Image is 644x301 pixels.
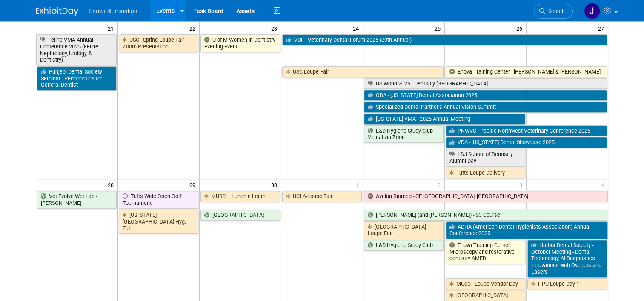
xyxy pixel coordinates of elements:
[364,240,444,251] a: L&D Hygiene Study Club
[364,221,444,239] a: [GEOGRAPHIC_DATA]-Loupe Fair
[119,210,198,234] a: [US_STATE][GEOGRAPHIC_DATA]-Hyg. F.U.
[282,66,444,77] a: USC-Loupe Fair
[584,3,600,19] img: Janelle Tlusty
[364,90,607,101] a: ODA - [US_STATE] Dental Association 2025
[364,102,607,113] a: Specialized Dental Partner’s Annual Vision Summit
[89,8,137,14] span: Enova Illumination
[37,191,117,208] a: Vet Evolve Wet Lab - [PERSON_NAME]
[189,23,199,34] span: 22
[446,290,525,301] a: [GEOGRAPHIC_DATA]
[364,210,607,221] a: [PERSON_NAME] (and [PERSON_NAME]) - SC Course
[364,191,608,202] a: Avalon Biomed - CE [GEOGRAPHIC_DATA], [GEOGRAPHIC_DATA]
[597,23,608,34] span: 27
[355,179,363,190] span: 1
[518,179,526,190] span: 3
[437,179,444,190] span: 2
[446,240,525,264] a: Enova Training Center Microscopy and restorative dentistry AMED
[200,191,280,202] a: MUSC – Lunch n Learn
[534,4,573,19] a: Search
[200,34,280,52] a: U of M Women In Dentistry Evening Event
[434,23,444,34] span: 25
[527,278,607,290] a: HPU-Loupe Day 1
[189,179,199,190] span: 29
[527,240,607,278] a: Harbor Dental Society - October Meeting - Dental Technology, AI Diagnostics Innovations with Over...
[36,34,117,65] a: Feline VMA Annual Conference 2025 (Feline Nephrology, Urology, & Dentistry)
[119,191,198,208] a: Tufts Wide Open Golf Tournament
[282,191,362,202] a: UCLA-Loupe Fair
[119,34,198,52] a: USC - Spring Loupe Fair Zoom Presentation
[107,179,117,190] span: 28
[600,179,608,190] span: 4
[446,125,607,136] a: PNWVC - Pacific Northwest Veterinary Conference 2025
[446,149,525,166] a: LSU School of Dentistry Alumni Day
[364,125,444,143] a: L&D Hygiene Study Club - Virtual via Zoom
[352,23,363,34] span: 24
[364,78,607,89] a: DS World 2025 - Dentsply [GEOGRAPHIC_DATA]
[282,34,607,45] a: VDF - Veterinary Dental Forum 2025 (39th Annual)
[446,168,525,179] a: Tufts Loupe Delivery
[446,221,608,239] a: ADHA (American Dental Hygienists Association) Annual Conference 2025
[270,179,281,190] span: 30
[270,23,281,34] span: 23
[36,7,78,16] img: ExhibitDay
[545,8,565,14] span: Search
[446,137,607,148] a: VDA - [US_STATE] Dental Showcase 2025
[446,66,607,77] a: Enova Training Center - [PERSON_NAME] & [PERSON_NAME]
[515,23,526,34] span: 26
[37,66,117,91] a: Punjabi Dental Society Seminar - Pedodontics for General Dentist
[200,210,280,221] a: [GEOGRAPHIC_DATA]
[446,278,525,290] a: MUSC - Loupe Vendor Day
[364,114,525,125] a: [US_STATE] VMA - 2025 Annual Meeting
[107,23,117,34] span: 21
